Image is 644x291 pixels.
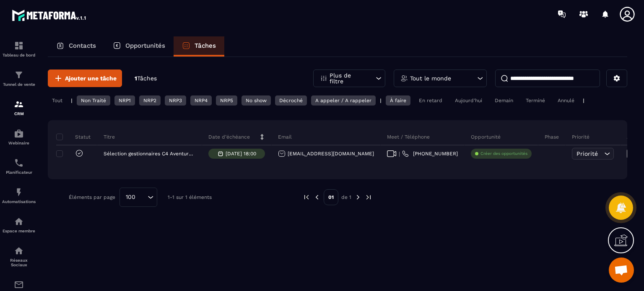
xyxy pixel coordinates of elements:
img: email [14,280,24,290]
p: Automatisations [2,199,36,204]
div: Aujourd'hui [451,95,486,106]
p: Planificateur [2,170,36,175]
span: | [399,151,400,157]
p: Tout le monde [410,75,451,81]
p: | [583,98,584,103]
a: schedulerschedulerPlanificateur [2,152,36,181]
p: 1-1 sur 1 éléments [168,194,212,200]
a: automationsautomationsEspace membre [2,210,36,239]
img: prev [303,193,310,201]
button: Ajouter une tâche [48,70,122,87]
p: Opportunité [471,134,501,140]
div: NRP4 [190,95,212,106]
a: formationformationTunnel de vente [2,64,36,93]
span: Tâches [137,75,157,82]
a: automationsautomationsAutomatisations [2,181,36,210]
p: Tableau de bord [2,53,36,57]
p: Contacts [69,42,96,49]
p: Sélection gestionnaires C4 Aventures [104,151,193,157]
p: CRM [2,111,36,116]
a: social-networksocial-networkRéseaux Sociaux [2,239,36,273]
div: En retard [415,95,447,106]
p: Date d’échéance [208,134,250,140]
a: Ouvrir le chat [609,258,634,283]
div: Tout [48,95,67,106]
img: formation [14,41,24,51]
p: Opportunités [125,42,165,49]
div: NRP3 [165,95,186,106]
a: Tâches [174,36,224,57]
a: Contacts [48,36,104,57]
div: Décroché [275,95,307,106]
div: Terminé [522,95,549,106]
img: automations [14,216,24,227]
p: [DATE] 18:00 [226,151,256,157]
div: NRP1 [114,95,135,106]
p: Espace membre [2,229,36,233]
p: Créer des opportunités [480,151,527,157]
div: NRP5 [216,95,237,106]
p: | [71,98,73,103]
img: next [354,193,362,201]
div: Demain [491,95,517,106]
p: 01 [324,189,338,205]
div: Annulé [553,95,579,106]
img: formation [14,99,24,109]
img: social-network [14,246,24,256]
p: de 1 [341,194,351,201]
span: 100 [123,193,138,202]
p: Priorité [572,134,589,140]
p: Action [627,134,642,140]
img: formation [14,70,24,80]
div: A appeler / A rappeler [311,95,376,106]
img: automations [14,187,24,197]
p: Phase [545,134,559,140]
div: No show [241,95,271,106]
p: Meet / Téléphone [387,134,430,140]
img: next [365,193,372,201]
div: NRP2 [139,95,161,106]
div: Search for option [119,188,157,207]
p: Éléments par page [69,194,115,200]
p: Tunnel de vente [2,82,36,87]
img: scheduler [14,158,24,168]
p: Statut [58,134,91,140]
div: À faire [386,95,410,106]
p: Plus de filtre [330,72,366,84]
p: | [380,98,382,103]
span: Ajouter une tâche [65,74,117,82]
a: [PHONE_NUMBER] [402,150,458,157]
span: Priorité [576,150,598,157]
input: Search for option [138,193,145,202]
p: 1 [135,75,157,82]
p: Webinaire [2,141,36,145]
a: Opportunités [104,36,174,57]
div: Non Traité [77,95,110,106]
p: Email [278,134,292,140]
img: logo [12,8,87,23]
p: Titre [104,134,115,140]
a: formationformationTableau de bord [2,34,36,64]
img: prev [313,193,321,201]
a: automationsautomationsWebinaire [2,122,36,152]
p: Réseaux Sociaux [2,258,36,267]
a: formationformationCRM [2,93,36,122]
p: Tâches [195,42,216,49]
img: automations [14,129,24,139]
